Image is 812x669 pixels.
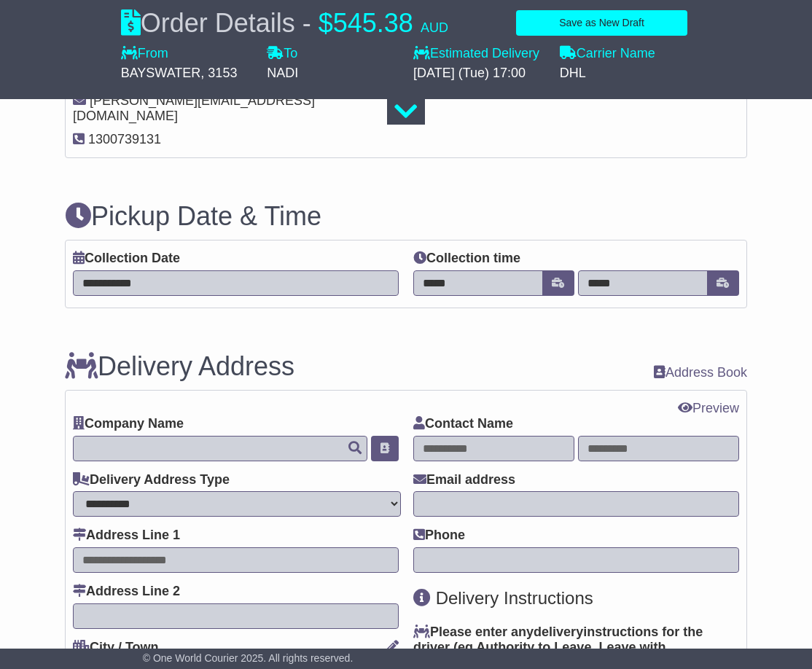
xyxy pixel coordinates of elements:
span: [PERSON_NAME][EMAIL_ADDRESS][DOMAIN_NAME] [73,93,315,124]
label: Address Line 1 [73,528,180,544]
label: Email address [413,472,515,488]
label: From [121,46,168,62]
button: Save as New Draft [516,10,688,36]
label: Address Line 2 [73,584,180,600]
h3: Delivery Address [65,352,294,381]
span: BAYSWATER [121,66,201,80]
a: Preview [678,401,739,415]
a: Address Book [654,365,747,380]
span: 1300739131 [88,132,161,146]
label: City / Town [73,640,159,656]
span: AUD [421,20,448,35]
span: , 3153 [200,66,237,80]
label: Phone [413,528,465,544]
div: DHL [560,66,692,82]
span: 545.38 [333,8,413,38]
label: Delivery Address Type [73,472,230,488]
span: NADI [267,66,298,80]
label: Company Name [73,416,184,432]
label: To [267,46,297,62]
label: Estimated Delivery [413,46,545,62]
label: Carrier Name [560,46,655,62]
span: © One World Courier 2025. All rights reserved. [143,652,354,664]
label: Contact Name [413,416,513,432]
label: Collection Date [73,251,180,267]
span: Delivery Instructions [436,588,593,608]
span: $ [319,8,333,38]
div: [DATE] (Tue) 17:00 [413,66,545,82]
h3: Pickup Date & Time [65,202,747,231]
div: Order Details - [121,7,448,39]
label: Collection time [413,251,520,267]
span: delivery [534,625,583,639]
